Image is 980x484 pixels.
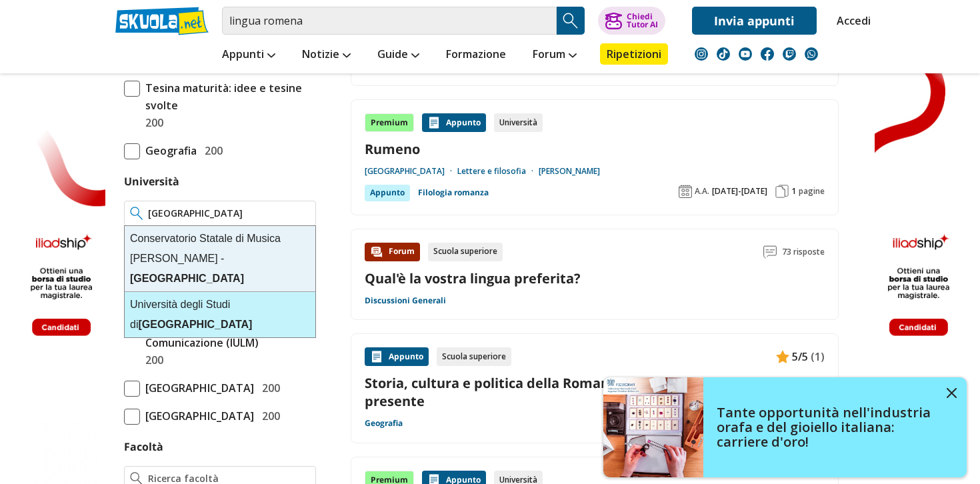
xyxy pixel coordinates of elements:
span: Geografia [140,142,197,159]
strong: [GEOGRAPHIC_DATA] [138,319,252,330]
img: Cerca appunti, riassunti o versioni [561,11,581,31]
a: Appunti [219,43,279,67]
a: Qual'è la vostra lingua preferita? [365,269,581,287]
div: Appunto [365,347,429,366]
div: Chiedi Tutor AI [627,13,658,29]
a: Accedi [837,7,865,35]
div: Forum [365,243,420,261]
span: A.A. [695,186,709,197]
img: instagram [695,47,708,61]
div: Scuola superiore [428,243,503,261]
a: Rumeno [365,140,825,158]
input: Cerca appunti, riassunti o versioni [222,7,557,35]
img: tiktok [717,47,730,61]
img: Pagine [775,185,789,198]
input: Ricerca universita [148,207,310,220]
img: WhatsApp [805,47,818,61]
span: 73 risposte [782,243,825,261]
label: Facoltà [124,439,163,454]
label: Università [124,174,179,189]
span: 200 [257,407,280,425]
img: Appunti contenuto [776,350,789,363]
img: youtube [739,47,752,61]
img: Commenti lettura [763,245,777,259]
a: [PERSON_NAME] [539,166,600,177]
h4: Tante opportunità nell'industria orafa e del gioiello italiana: carriere d'oro! [717,405,937,449]
div: Università degli Studi di [125,292,315,337]
span: 200 [257,379,280,397]
a: Discussioni Generali [365,295,446,306]
a: Storia, cultura e politica della Romania: un viaggio tra passato e presente [365,374,825,410]
strong: [GEOGRAPHIC_DATA] [130,273,244,284]
div: Premium [365,113,414,132]
div: Scuola superiore [437,347,511,366]
a: Forum [529,43,580,67]
img: twitch [783,47,796,61]
a: Invia appunti [692,7,817,35]
div: Università [494,113,543,132]
span: pagine [799,186,825,197]
img: Ricerca universita [130,207,143,220]
a: Geografia [365,418,403,429]
span: 1 [791,186,796,197]
img: Anno accademico [679,185,692,198]
a: Notizie [299,43,354,67]
span: 5/5 [792,348,808,365]
span: 200 [199,142,223,159]
div: Conservatorio Statale di Musica [PERSON_NAME] - [125,226,315,292]
img: facebook [761,47,774,61]
span: [DATE]-[DATE] [712,186,767,197]
a: Tante opportunità nell'industria orafa e del gioiello italiana: carriere d'oro! [603,377,967,477]
a: Guide [374,43,423,67]
span: [GEOGRAPHIC_DATA] [140,379,254,397]
a: Formazione [443,43,509,67]
span: (1) [811,348,825,365]
button: ChiediTutor AI [598,7,665,35]
div: Appunto [365,185,410,201]
div: Appunto [422,113,486,132]
span: Tesina maturità: idee e tesine svolte [140,79,316,114]
span: 200 [140,114,163,131]
a: Filologia romanza [418,185,489,201]
img: Appunti contenuto [370,350,383,363]
a: [GEOGRAPHIC_DATA] [365,166,457,177]
a: Lettere e filosofia [457,166,539,177]
span: 200 [140,351,163,369]
button: Search Button [557,7,585,35]
img: close [947,388,957,398]
img: Forum contenuto [370,245,383,259]
img: Appunti contenuto [427,116,441,129]
span: [GEOGRAPHIC_DATA] [140,407,254,425]
a: Ripetizioni [600,43,668,65]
